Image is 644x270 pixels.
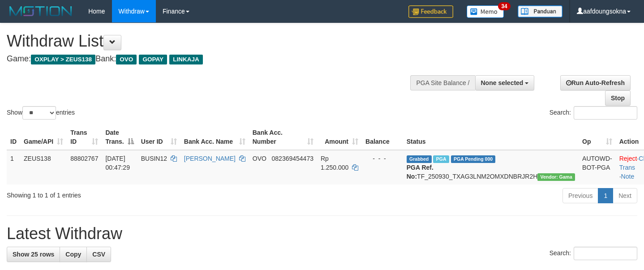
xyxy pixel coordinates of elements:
th: Game/API: activate to sort column ascending [20,124,67,150]
div: Showing 1 to 1 of 1 entries [7,187,262,200]
span: BUSIN12 [141,155,167,162]
img: Button%20Memo.svg [467,5,504,18]
label: Show entries [7,106,75,120]
span: Copy [65,251,81,258]
th: Date Trans.: activate to sort column descending [102,124,137,150]
th: Op: activate to sort column ascending [579,124,616,150]
a: Previous [562,188,598,203]
span: Marked by aafsreyleap [433,155,449,163]
label: Search: [550,106,637,120]
span: Grabbed [407,155,432,163]
span: LINKAJA [169,55,203,64]
span: OVO [253,155,266,162]
td: TF_250930_TXAG3LNM2OMXDNBRJR2H [403,150,579,184]
span: PGA Pending [451,155,496,163]
div: PGA Site Balance / [410,75,475,90]
span: [DATE] 00:47:29 [105,155,130,171]
span: CSV [92,251,105,258]
th: Amount: activate to sort column ascending [317,124,362,150]
span: Copy 082369454473 to clipboard [272,155,313,162]
b: PGA Ref. No: [407,164,434,180]
th: Bank Acc. Name: activate to sort column ascending [180,124,249,150]
img: Feedback.jpg [408,5,453,18]
span: 34 [498,2,510,10]
td: AUTOWD-BOT-PGA [579,150,616,184]
th: Status [403,124,579,150]
td: ZEUS138 [20,150,67,184]
a: Note [621,173,635,180]
span: None selected [481,79,524,86]
th: ID [7,124,20,150]
th: User ID: activate to sort column ascending [137,124,180,150]
a: [PERSON_NAME] [184,155,236,162]
h4: Game: Bank: [7,55,421,64]
a: Next [613,188,637,203]
span: OXPLAY > ZEUS138 [31,55,95,64]
td: 1 [7,150,20,184]
span: Rp 1.250.000 [321,155,348,171]
span: 88802767 [70,155,98,162]
span: GOPAY [139,55,167,64]
a: Copy [60,247,87,262]
img: panduan.png [518,5,562,17]
div: - - - [365,154,399,163]
a: Stop [605,90,631,106]
img: MOTION_logo.png [7,4,75,18]
a: Reject [619,155,637,162]
a: Show 25 rows [7,247,60,262]
a: CSV [86,247,111,262]
a: 1 [598,188,613,203]
span: OVO [116,55,137,64]
button: None selected [475,75,535,90]
span: Vendor URL: https://trx31.1velocity.biz [537,173,575,181]
input: Search: [574,247,637,260]
h1: Latest Withdraw [7,225,637,243]
th: Trans ID: activate to sort column ascending [67,124,102,150]
h1: Withdraw List [7,32,421,50]
th: Bank Acc. Number: activate to sort column ascending [249,124,317,150]
th: Balance [362,124,403,150]
select: Showentries [22,106,56,120]
a: Run Auto-Refresh [560,75,631,90]
span: Show 25 rows [13,251,54,258]
input: Search: [574,106,637,120]
label: Search: [550,247,637,260]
